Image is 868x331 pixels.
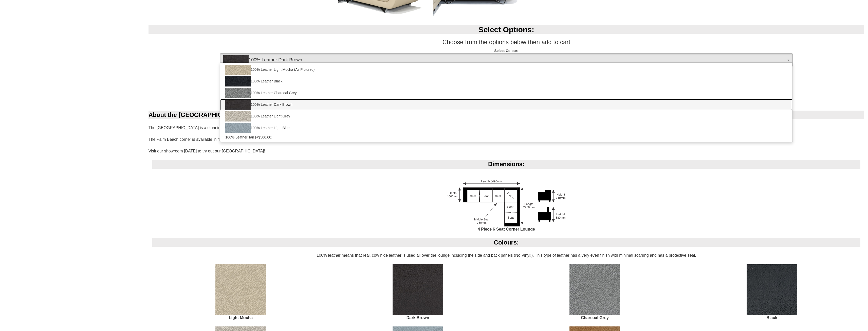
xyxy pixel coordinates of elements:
[225,65,251,75] img: 100% Leather Light Mocha (As Pictured)
[581,316,608,320] b: Charcoal Grey
[478,227,535,231] b: 4 Piece 6 Seat Corner Lounge
[494,49,518,53] strong: Select Colour:
[407,316,429,320] b: Dark Brown
[569,264,620,315] img: Charcoal Grey
[478,25,534,34] b: Select Options:
[220,87,792,99] a: 100% Leather Charcoal Grey
[215,264,266,315] img: Light Mocha
[152,253,860,264] div: 100% leather means that real, cow hide leather is used all over the lounge including the side and...
[220,111,792,122] a: 100% Leather Light Grey
[225,111,251,121] img: 100% Leather Light Grey
[393,264,443,315] img: Dark Brown
[149,39,864,45] h3: Choose from the options below then add to cart
[220,99,792,111] a: 100% Leather Dark Brown
[229,316,253,320] b: Light Mocha
[152,160,860,168] div: Dimensions:
[220,76,792,87] a: 100% Leather Black
[225,135,272,140] span: 100% Leather Tan (+$500.00)
[225,100,251,110] img: 100% Leather Dark Brown
[220,64,792,76] a: 100% Leather Light Mocha (As Pictured)
[225,88,251,98] img: 100% Leather Charcoal Grey
[447,180,565,227] img: Palm Beach Corner
[223,55,786,65] span: 100% Leather Dark Brown
[149,111,864,119] div: About the [GEOGRAPHIC_DATA]:
[152,238,860,247] div: Colours:
[223,55,249,65] img: 100% Leather Dark Brown
[220,122,792,134] a: 100% Leather Light Blue
[220,53,792,67] button: 100% Leather Dark Brown100% Leather Dark Brown
[225,123,251,133] img: 100% Leather Light Blue
[225,76,251,86] img: 100% Leather Black
[747,264,797,315] img: Black
[766,316,777,320] b: Black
